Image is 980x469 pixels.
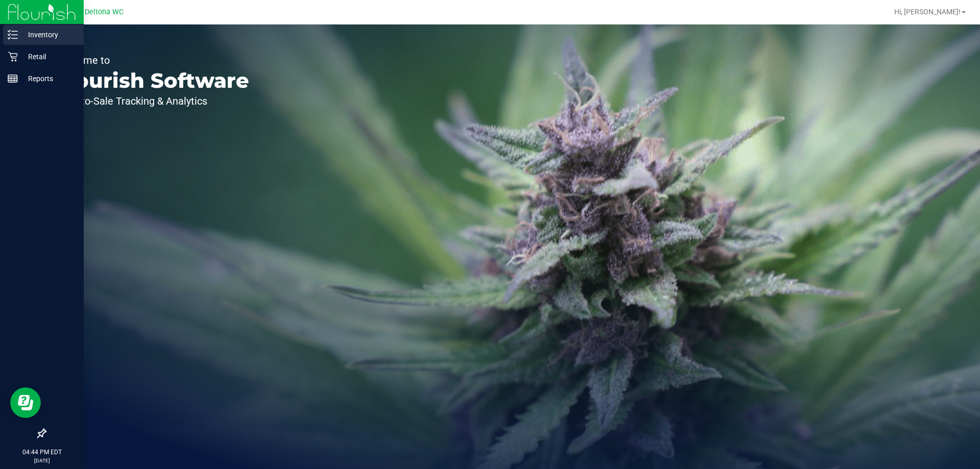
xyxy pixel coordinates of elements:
[55,70,249,91] p: Flourish Software
[55,96,249,106] p: Seed-to-Sale Tracking & Analytics
[18,29,79,41] p: Inventory
[10,387,41,418] iframe: Resource center
[8,73,18,84] inline-svg: Reports
[894,8,961,16] span: Hi, [PERSON_NAME]!
[8,52,18,62] inline-svg: Retail
[18,72,79,85] p: Reports
[18,51,79,63] p: Retail
[55,55,249,65] p: Welcome to
[8,30,18,40] inline-svg: Inventory
[5,457,79,464] p: [DATE]
[5,448,79,457] p: 04:44 PM EDT
[85,8,124,16] span: Deltona WC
